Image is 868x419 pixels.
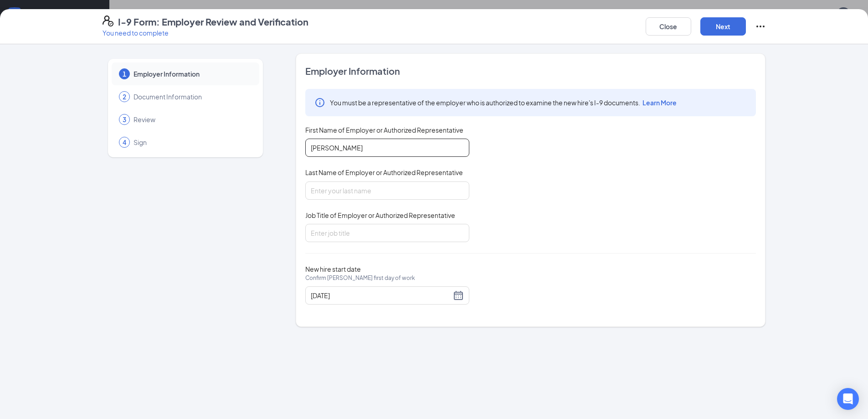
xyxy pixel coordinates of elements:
span: Employer Information [305,65,756,78]
svg: Info [314,97,325,108]
span: Document Information [134,92,250,101]
input: Enter job title [305,224,469,242]
span: Learn More [642,98,677,107]
span: First Name of Employer or Authorized Representative [305,125,463,134]
span: Review [134,115,250,124]
a: Learn More [640,98,677,107]
span: You must be a representative of the employer who is authorized to examine the new hire's I-9 docu... [330,98,677,107]
svg: FormI9EVerifyIcon [103,16,113,26]
span: 4 [123,138,126,147]
button: Close [646,17,691,36]
span: New hire start date [305,264,415,292]
button: Next [700,17,746,36]
span: Employer Information [134,69,250,78]
span: 3 [123,115,126,124]
span: 2 [123,92,126,101]
span: Sign [134,138,250,147]
span: Last Name of Employer or Authorized Representative [305,168,463,177]
div: Open Intercom Messenger [837,388,859,410]
input: Enter your first name [305,139,469,157]
span: Confirm [PERSON_NAME] first day of work [305,274,415,283]
h4: I-9 Form: Employer Review and Verification [118,16,308,28]
input: 08/31/2025 [311,290,451,300]
span: 1 [123,69,126,78]
span: Job Title of Employer or Authorized Representative [305,211,455,220]
input: Enter your last name [305,181,469,200]
p: You need to complete [103,28,308,37]
svg: Ellipses [755,21,766,32]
